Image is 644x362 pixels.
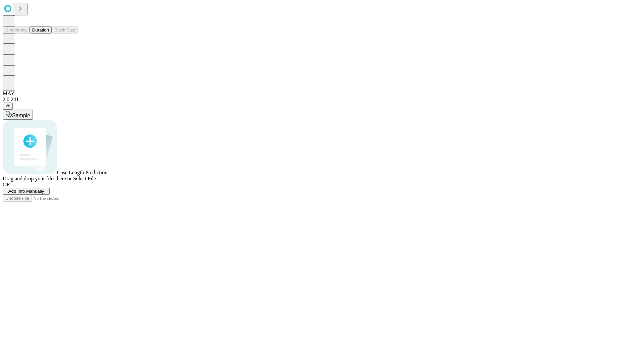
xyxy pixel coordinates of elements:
[3,182,10,187] span: OR
[73,176,96,181] span: Select File
[8,189,44,194] span: Add Info Manually
[3,26,30,34] button: Smoothing
[5,104,10,109] span: @
[3,103,13,110] button: @
[3,110,33,120] button: Sample
[52,26,78,34] button: Block Size
[30,26,52,34] button: Duration
[57,170,107,175] span: Case Length Prediction
[3,188,50,195] button: Add Info Manually
[12,113,30,118] span: Sample
[3,176,72,181] span: Drag and drop your files here or
[3,90,641,97] div: MAY
[3,97,641,103] div: 2.0.241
